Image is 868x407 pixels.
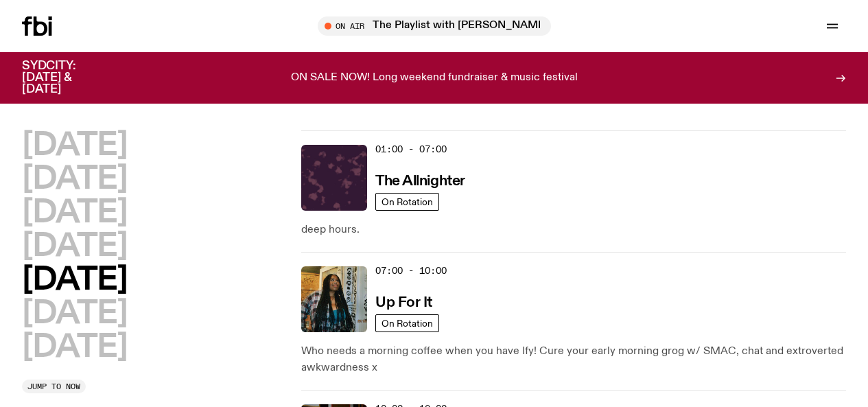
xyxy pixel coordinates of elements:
[22,164,127,195] button: [DATE]
[375,193,439,211] a: On Rotation
[22,332,127,363] button: [DATE]
[375,143,447,156] span: 01:00 - 07:00
[301,343,846,376] p: Who needs a morning coffee when you have Ify! Cure your early morning grog w/ SMAC, chat and extr...
[291,72,578,84] p: ON SALE NOW! Long weekend fundraiser & music festival
[27,383,80,391] span: Jump to now
[22,299,127,329] button: [DATE]
[382,318,433,329] span: On Rotation
[375,314,439,332] a: On Rotation
[301,266,367,332] img: Ify - a Brown Skin girl with black braided twists, looking up to the side with her tongue stickin...
[375,296,432,310] h3: Up For It
[375,172,465,189] a: The Allnighter
[22,60,110,95] h3: SYDCITY: [DATE] & [DATE]
[382,197,433,207] span: On Rotation
[22,380,86,393] button: Jump to now
[375,264,447,277] span: 07:00 - 10:00
[318,16,551,36] button: On AirThe Playlist with [PERSON_NAME], [PERSON_NAME], [PERSON_NAME], [PERSON_NAME], and Raf
[22,130,127,161] button: [DATE]
[22,198,127,229] button: [DATE]
[301,222,846,238] p: deep hours.
[375,174,465,189] h3: The Allnighter
[22,231,127,262] button: [DATE]
[375,293,432,310] a: Up For It
[22,265,127,296] button: [DATE]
